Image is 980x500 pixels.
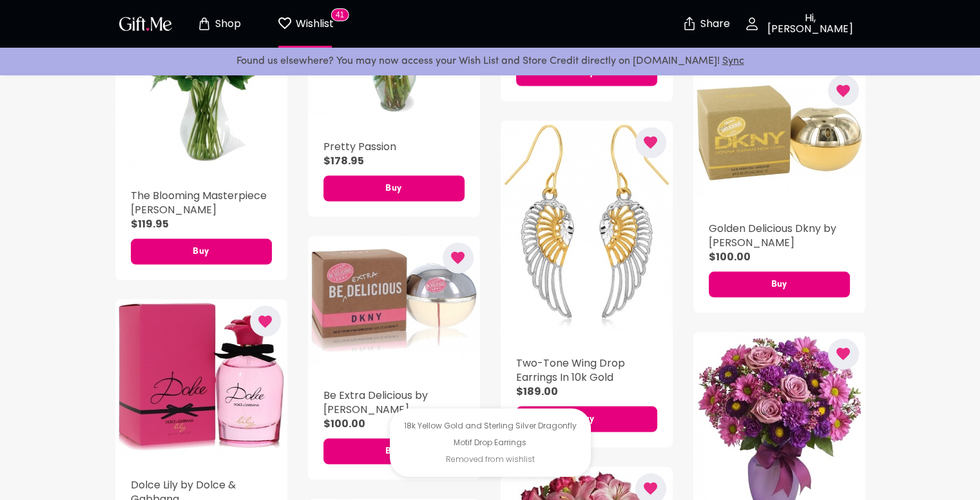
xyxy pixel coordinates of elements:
[131,188,272,216] h5: The Blooming Masterpiece [PERSON_NAME]
[709,277,850,291] span: Buy
[323,153,465,168] p: $178.95
[131,244,272,258] span: Buy
[117,14,175,33] img: GiftMe Logo
[736,3,865,44] button: Hi, [PERSON_NAME]
[697,19,730,30] p: Share
[399,451,582,468] p: Removed from wishlist
[709,271,850,297] button: Buy
[323,181,465,195] span: Buy
[682,16,697,32] img: secure
[184,3,255,44] button: Store page
[323,438,465,464] button: Buy
[323,416,465,430] p: $100.00
[516,384,657,398] p: $189.00
[323,175,465,201] button: Buy
[323,444,465,458] span: Buy
[709,249,850,264] p: $100.00
[10,53,970,70] p: Found us elsewhere? You may now access your Wish List and Store Credit directly on [DOMAIN_NAME]!
[501,120,673,334] div: Two-Tone Wing Drop Earrings In 10k Gold
[323,139,465,153] h5: Pretty Passion
[722,56,744,66] a: Sync
[693,68,865,198] div: Golden Delicious Dkny by Donna Karan
[684,1,729,46] button: Share
[709,221,850,249] h5: Golden Delicious Dkny by [PERSON_NAME]
[115,299,287,456] div: Dolce Lily by Dolce & Gabbana
[293,15,334,32] p: Wishlist
[115,16,176,32] button: GiftMe Logo
[760,13,858,35] p: Hi, [PERSON_NAME]
[131,216,272,231] p: $119.95
[131,238,272,264] button: Buy
[516,356,657,384] h5: Two-Tone Wing Drop Earrings In 10k Gold
[399,418,582,451] p: 18k Yellow Gold and Sterling Silver Dragonfly Motif Drop Earrings
[323,388,465,416] h5: Be Extra Delicious by [PERSON_NAME]
[212,19,241,30] p: Shop
[308,236,480,366] div: Be Extra Delicious by Donna Karan
[270,3,341,44] button: Wishlist page
[331,8,349,21] span: 41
